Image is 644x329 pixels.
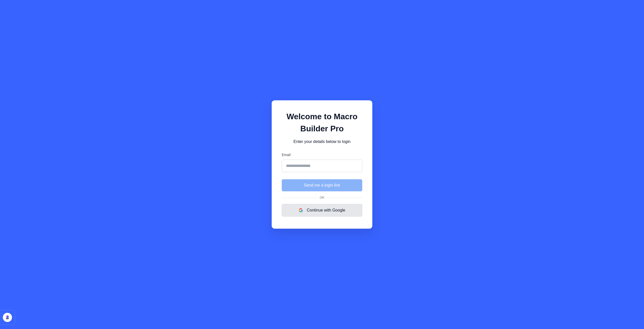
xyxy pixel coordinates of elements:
label: Email [282,152,362,158]
p: Enter your details below to login [282,139,362,145]
img: google logo [299,208,303,212]
h1: Welcome to Macro Builder Pro [282,110,362,135]
button: Continue with Google [282,204,362,217]
span: Or [318,195,326,200]
button: Send me a login link [282,179,362,191]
